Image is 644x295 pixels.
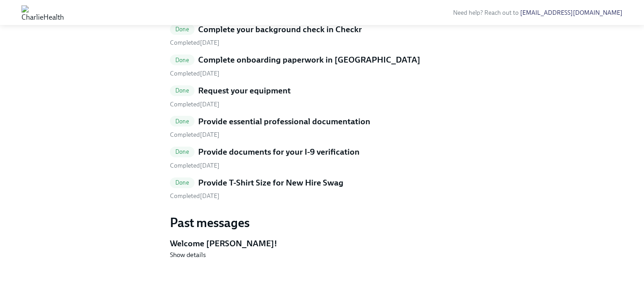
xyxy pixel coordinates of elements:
[453,9,623,17] span: Need help? Reach out to
[170,215,474,231] h3: Past messages
[170,179,195,186] span: Done
[170,148,195,155] span: Done
[198,146,360,158] h5: Provide documents for your I-9 verification
[170,250,206,259] button: Show details
[170,101,220,108] span: Monday, August 18th 2025, 10:16 am
[170,54,474,78] a: DoneComplete onboarding paperwork in [GEOGRAPHIC_DATA] Completed[DATE]
[198,116,370,127] h5: Provide essential professional documentation
[170,70,220,77] span: Monday, August 18th 2025, 10:16 am
[170,146,474,170] a: DoneProvide documents for your I-9 verification Completed[DATE]
[198,177,343,189] h5: Provide T-Shirt Size for New Hire Swag
[170,192,220,200] span: Tuesday, August 19th 2025, 10:03 am
[170,116,474,139] a: DoneProvide essential professional documentation Completed[DATE]
[170,162,220,169] span: Tuesday, August 19th 2025, 10:03 am
[198,54,420,66] h5: Complete onboarding paperwork in [GEOGRAPHIC_DATA]
[170,57,195,63] span: Done
[170,118,195,125] span: Done
[170,238,474,249] h5: Welcome [PERSON_NAME]!
[520,9,623,17] a: [EMAIL_ADDRESS][DOMAIN_NAME]
[170,85,474,109] a: DoneRequest your equipment Completed[DATE]
[170,24,474,47] a: DoneComplete your background check in Checkr Completed[DATE]
[21,5,64,20] img: CharlieHealth
[170,177,474,201] a: DoneProvide T-Shirt Size for New Hire Swag Completed[DATE]
[198,24,362,35] h5: Complete your background check in Checkr
[170,26,195,33] span: Done
[170,39,220,46] span: Monday, August 18th 2025, 10:16 am
[170,131,220,139] span: Monday, August 18th 2025, 10:46 am
[198,85,291,97] h5: Request your equipment
[170,87,195,94] span: Done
